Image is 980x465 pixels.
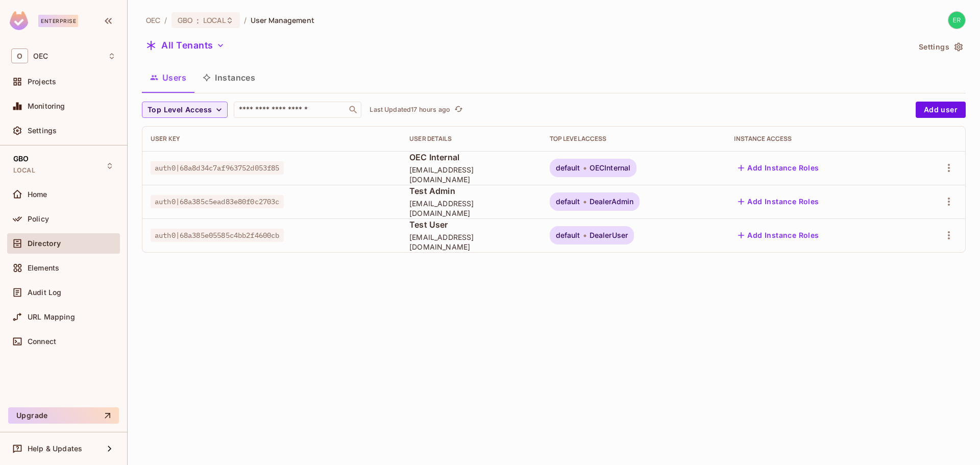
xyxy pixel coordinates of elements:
[409,232,533,252] span: [EMAIL_ADDRESS][DOMAIN_NAME]
[148,104,212,116] span: Top Level Access
[915,39,966,55] button: Settings
[178,15,192,25] span: GBO
[409,152,533,163] span: OEC Internal
[28,264,59,272] span: Elements
[33,52,48,60] span: Workspace: OEC
[203,15,226,25] span: LOCAL
[734,160,823,176] button: Add Instance Roles
[146,15,160,25] span: the active workspace
[28,102,65,110] span: Monitoring
[251,15,314,25] span: User Management
[11,48,28,63] span: O
[409,185,533,197] span: Test Admin
[556,231,580,239] span: default
[151,195,284,208] span: auth0|68a385c5ead83e80f0c2703c
[142,65,194,90] button: Users
[734,135,900,143] div: Instance Access
[194,65,263,90] button: Instances
[151,161,284,175] span: auth0|68a8d34c7af963752d053f85
[28,190,47,199] span: Home
[28,78,56,86] span: Projects
[409,219,533,230] span: Test User
[13,166,35,175] span: LOCAL
[916,102,966,118] button: Add user
[142,37,229,54] button: All Tenants
[8,407,119,424] button: Upgrade
[13,155,29,163] span: GBO
[196,16,200,25] span: :
[452,104,464,116] button: refresh
[370,106,450,114] p: Last Updated 17 hours ago
[734,193,823,210] button: Add Instance Roles
[590,164,631,172] span: OECInternal
[28,337,56,346] span: Connect
[10,11,28,30] img: SReyMgAAAABJRU5ErkJggg==
[409,135,533,143] div: User Details
[38,15,78,27] div: Enterprise
[556,164,580,172] span: default
[550,135,718,143] div: Top Level Access
[28,313,75,321] span: URL Mapping
[409,165,533,184] span: [EMAIL_ADDRESS][DOMAIN_NAME]
[28,127,57,135] span: Settings
[28,288,61,297] span: Audit Log
[28,239,61,248] span: Directory
[948,12,965,29] img: erik.fernandez@oeconnection.com
[590,198,634,206] span: DealerAdmin
[28,215,49,223] span: Policy
[734,227,823,243] button: Add Instance Roles
[244,15,247,25] li: /
[454,105,463,115] span: refresh
[151,135,393,143] div: User Key
[28,445,82,453] span: Help & Updates
[164,15,167,25] li: /
[556,198,580,206] span: default
[151,229,284,242] span: auth0|68a385e05585c4bb2f4600cb
[409,199,533,218] span: [EMAIL_ADDRESS][DOMAIN_NAME]
[590,231,628,239] span: DealerUser
[450,104,464,116] span: Click to refresh data
[142,102,228,118] button: Top Level Access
